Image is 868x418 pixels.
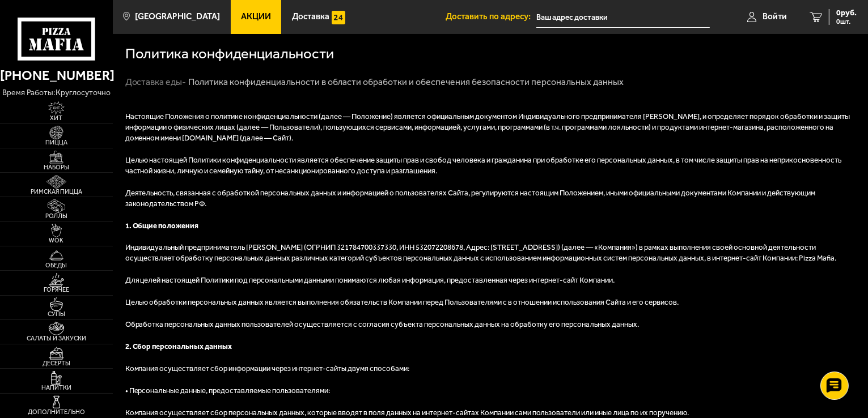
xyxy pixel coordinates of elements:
[332,11,345,24] img: 15daf4d41897b9f0e9f617042186c801.svg
[125,242,856,264] p: Индивидуальный предприниматель [PERSON_NAME] (ОГРНИП 321784700337330, ИНН 532072208678, Адрес: [S...
[125,188,856,210] p: Деятельность, связанная с обработкой персональных данных и информацией о пользователях Сайта, рег...
[125,46,335,61] h1: Политика конфиденциальности
[836,9,857,17] span: 0 руб.
[446,12,536,21] span: Доставить по адресу:
[241,12,271,21] span: Акции
[125,155,856,177] p: Целью настоящей Политики конфиденциальности является обеспечение защиты прав и свобод человека и ...
[536,7,710,28] input: Ваш адрес доставки
[836,18,857,25] span: 0 шт.
[135,12,220,21] span: [GEOGRAPHIC_DATA]
[188,76,624,88] div: Политика конфиденциальности в области обработки и обеспечения безопасности персональных данных
[125,76,187,87] a: Доставка еды-
[125,275,856,286] p: Для целей настоящей Политики под персональными данными понимаются любая информация, предоставленн...
[125,386,856,396] p: • Персональные данные, предоставляемые пользователями:
[125,221,199,230] b: 1. Общие положения
[125,342,232,351] b: 2. Сбор персональных данных
[125,364,856,374] p: Компания осуществляет сбор информации через интернет-сайты двумя способами:
[125,297,856,308] p: Целью обработки персональных данных является выполнения обязательств Компании перед Пользователям...
[292,12,329,21] span: Доставка
[125,319,856,330] p: Обработка персональных данных пользователей осуществляется с согласия субъекта персональных данны...
[763,12,787,21] span: Войти
[125,112,856,144] p: Настоящие Положения о политике конфиденциальности (далее — Положение) является официальным докуме...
